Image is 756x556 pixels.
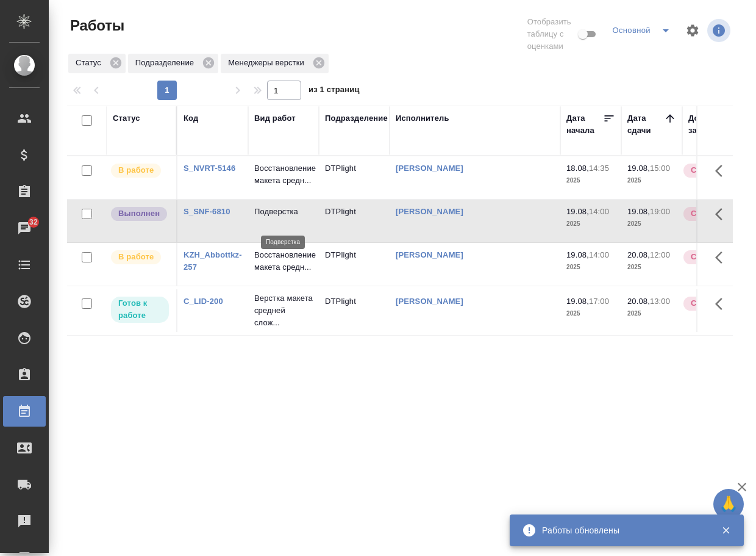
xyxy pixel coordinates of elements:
p: 2025 [566,261,615,273]
td: DTPlight [319,243,390,286]
p: В работе [118,164,154,176]
div: Подразделение [128,54,218,73]
p: Готов к работе [118,297,162,322]
p: Срочный [691,251,727,263]
button: 🙏 [713,489,744,519]
div: Менеджеры верстки [221,54,329,73]
div: Статус [68,54,126,73]
p: Срочный [691,164,727,176]
div: Дата начала [566,112,603,137]
p: Срочный [691,208,727,220]
p: 2025 [627,218,676,230]
p: 19.08, [566,297,589,306]
p: 2025 [566,218,615,230]
a: [PERSON_NAME] [396,250,463,259]
span: Отобразить таблицу с оценками [527,16,576,52]
button: Закрыть [713,525,738,536]
a: KZH_Abbottkz-257 [184,250,242,272]
p: 15:00 [650,164,670,173]
div: Исполнитель [396,112,449,125]
p: 14:35 [589,164,609,173]
div: Исполнитель завершил работу [110,206,170,222]
div: Подразделение [325,112,388,125]
span: Работы [67,16,124,35]
p: 18.08, [566,164,589,173]
p: 19.08, [566,250,589,259]
p: Верстка макета средней слож... [254,292,313,329]
p: 20.08, [627,250,650,259]
p: Срочный [691,297,727,309]
td: DTPlight [319,156,390,199]
p: 14:00 [589,207,609,216]
p: В работе [118,251,154,263]
a: S_NVRT-5146 [184,164,235,173]
p: 2025 [627,308,676,320]
div: Исполнитель выполняет работу [110,162,170,179]
td: DTPlight [319,289,390,332]
p: Выполнен [118,208,160,220]
a: [PERSON_NAME] [396,297,463,306]
a: S_SNF-6810 [184,207,230,216]
p: 14:00 [589,250,609,259]
p: 19.08, [627,207,650,216]
p: 19.08, [566,207,589,216]
p: 19:00 [650,207,670,216]
p: 2025 [566,308,615,320]
p: Менеджеры верстки [228,57,308,69]
a: 32 [3,213,46,244]
button: Здесь прячутся важные кнопки [708,289,737,319]
p: 2025 [627,175,676,187]
a: [PERSON_NAME] [396,164,463,173]
p: 13:00 [650,297,670,306]
p: Восстановление макета средн... [254,249,313,273]
div: Доп. статус заказа [688,112,752,137]
p: Восстановление макета средн... [254,162,313,187]
div: split button [609,21,678,40]
div: Код [184,112,198,125]
div: Статус [113,112,140,125]
div: Вид работ [254,112,296,125]
p: 17:00 [589,297,609,306]
p: Подверстка [254,206,313,218]
button: Здесь прячутся важные кнопки [708,156,737,186]
a: C_LID-200 [184,297,223,306]
span: 🙏 [718,491,739,517]
p: 19.08, [627,164,650,173]
a: [PERSON_NAME] [396,207,463,216]
span: 32 [22,216,45,228]
div: Дата сдачи [627,112,664,137]
div: Работы обновлены [542,524,703,536]
p: 2025 [627,261,676,273]
p: 2025 [566,175,615,187]
p: 12:00 [650,250,670,259]
span: из 1 страниц [308,82,360,100]
p: Подразделение [135,57,198,69]
div: Исполнитель выполняет работу [110,249,170,265]
p: 20.08, [627,297,650,306]
td: DTPlight [319,200,390,242]
p: Статус [76,57,105,69]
